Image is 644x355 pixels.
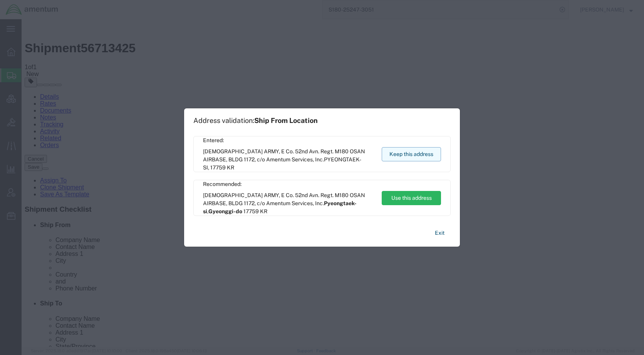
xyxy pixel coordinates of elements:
span: [DEMOGRAPHIC_DATA] ARMY, E Co. 52nd Avn. Regt. M180 OSAN AIRBASE, BLDG 1172, c/o Amentum Services... [203,191,374,216]
h1: Address validation: [193,116,318,125]
span: [DEMOGRAPHIC_DATA] ARMY, E Co. 52nd Avn. Regt. M180 OSAN AIRBASE, BLDG 1172, c/o Amentum Services... [203,148,374,172]
button: Use this address [382,191,441,205]
span: KR [227,164,234,171]
span: 17759 [210,164,226,171]
span: Entered: [203,136,374,144]
span: Gyeonggi-do [208,208,242,214]
button: Exit [429,226,451,240]
span: KR [260,208,267,214]
button: Keep this address [382,147,441,161]
span: Recommended: [203,180,374,188]
span: 17759 [243,208,259,214]
span: Ship From Location [254,116,318,124]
